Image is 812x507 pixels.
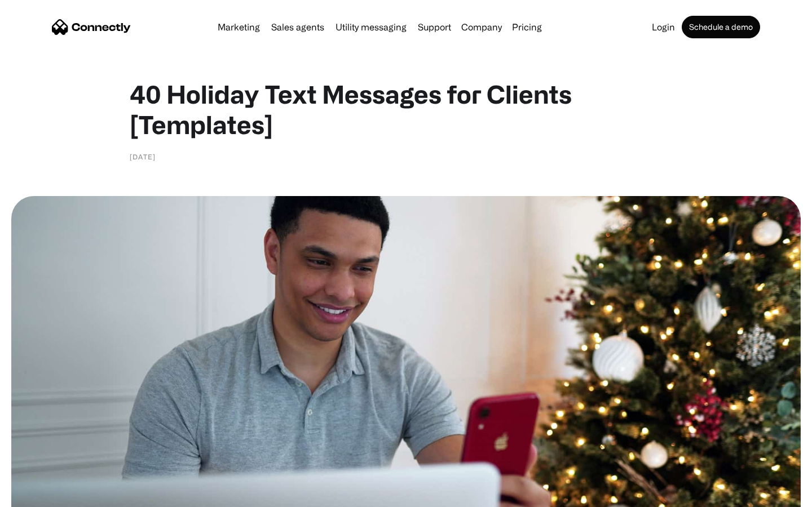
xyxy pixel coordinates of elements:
a: Pricing [507,23,546,32]
ul: Language list [23,487,68,503]
a: Sales agents [267,23,329,32]
div: [DATE] [130,151,156,162]
aside: Language selected: English [11,487,68,503]
a: Utility messaging [331,23,411,32]
div: Company [461,19,502,35]
a: Login [647,23,679,32]
a: Marketing [213,23,264,32]
a: Schedule a demo [682,16,760,38]
h1: 40 Holiday Text Messages for Clients [Templates] [130,79,682,140]
a: Support [413,23,456,32]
